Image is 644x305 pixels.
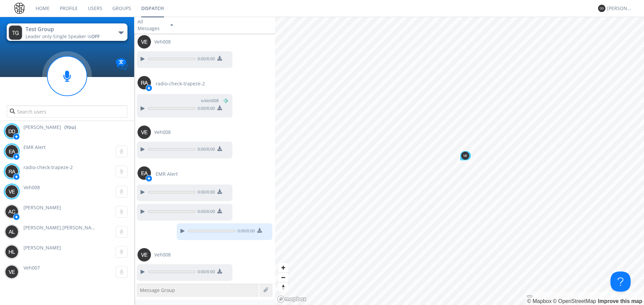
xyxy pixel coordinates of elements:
[598,5,605,12] img: 373638.png
[53,33,100,40] span: Single Speaker is
[13,2,25,14] img: 0b72d42dfa8a407a8643a71bb54b2e48
[7,23,127,41] button: Test GroupLeader only·Single Speaker isOFF
[5,125,18,138] img: 373638.png
[23,224,120,231] span: [PERSON_NAME].[PERSON_NAME]+trapeze
[116,58,127,70] img: Translation enabled
[91,33,100,40] span: OFF
[138,18,164,32] div: All Messages
[23,184,40,190] span: Veh008
[195,209,215,216] span: 0:00 / 0:00
[5,165,18,178] img: 373638.png
[154,251,171,258] span: Veh008
[5,205,18,218] img: 373638.png
[138,166,151,180] img: 373638.png
[217,189,222,194] img: download media button
[138,35,151,49] img: 373638.png
[217,269,222,274] img: download media button
[610,272,631,292] iframe: Toggle Customer Support
[195,56,215,63] span: 0:00 / 0:00
[23,124,61,131] span: [PERSON_NAME]
[5,145,18,158] img: 373638.png
[607,5,632,12] div: [PERSON_NAME]
[138,76,151,89] img: 373638.png
[7,105,127,118] input: Search users
[5,265,18,279] img: 373638.png
[23,244,61,251] span: [PERSON_NAME]
[138,248,151,261] img: 373638.png
[217,209,222,213] img: download media button
[23,204,61,211] span: [PERSON_NAME]
[461,152,469,160] img: 373638.png
[278,282,288,292] button: Reset bearing to north
[154,129,171,136] span: Veh008
[201,98,219,104] span: to Veh008
[277,295,307,303] a: Mapbox logo
[257,228,262,233] img: download media button
[278,273,288,282] span: Zoom out
[170,24,173,26] img: caret-down-sm.svg
[598,298,642,304] a: Map feedback
[23,164,73,170] span: radio-check-trapeze-2
[64,124,76,131] div: (You)
[235,228,255,235] span: 0:00 / 0:00
[5,245,18,258] img: 373638.png
[25,33,101,40] div: Leader only ·
[527,295,532,297] button: Toggle attribution
[460,150,472,161] div: Map marker
[5,225,18,238] img: 373638.png
[156,171,178,177] span: EMR Alert
[156,80,205,87] span: radio-check-trapeze-2
[217,146,222,151] img: download media button
[195,105,215,113] span: 0:00 / 0:00
[275,17,644,305] canvas: Map
[278,273,288,282] button: Zoom out
[23,144,46,150] span: EMR Alert
[527,298,551,304] a: Mapbox
[217,56,222,61] img: download media button
[195,269,215,276] span: 0:00 / 0:00
[9,25,22,40] img: 373638.png
[25,25,101,33] div: Test Group
[23,264,40,271] span: Veh007
[217,105,222,110] img: download media button
[5,185,18,198] img: 373638.png
[278,263,288,273] button: Zoom in
[195,146,215,154] span: 0:00 / 0:00
[154,39,171,45] span: Veh008
[195,189,215,197] span: 0:00 / 0:00
[138,126,151,139] img: 373638.png
[553,298,596,304] a: OpenStreetMap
